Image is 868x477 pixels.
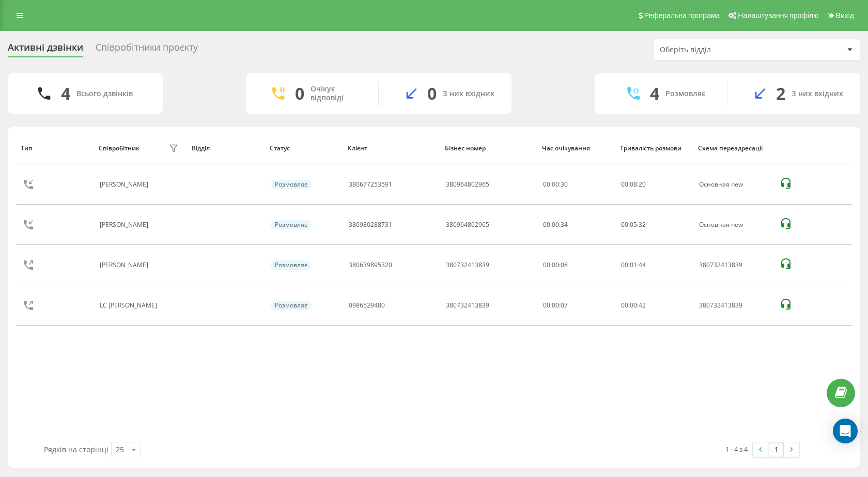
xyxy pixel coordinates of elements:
[99,145,139,152] div: Співробітник
[621,260,628,269] span: 00
[699,261,768,269] div: 380732413839
[295,84,304,103] div: 0
[446,181,489,188] div: 380964802965
[100,181,151,188] div: [PERSON_NAME]
[349,181,392,188] div: 380677253591
[639,180,646,189] span: 20
[630,301,637,310] span: 00
[96,42,198,58] div: Співробітники проєкту
[21,145,89,152] div: Тип
[698,145,769,152] div: Схема переадресації
[621,301,628,310] span: 00
[271,180,312,189] div: Розмовляє
[270,145,338,152] div: Статус
[621,302,646,309] div: : :
[792,89,843,98] div: З них вхідних
[8,42,83,58] div: Активні дзвінки
[776,84,785,103] div: 2
[349,261,392,269] div: 380639895320
[836,11,854,20] span: Вихід
[116,444,124,455] div: 25
[192,145,260,152] div: Відділ
[639,260,646,269] span: 44
[621,180,628,189] span: 00
[621,261,646,269] div: : :
[665,89,705,98] div: Розмовляє
[349,221,392,228] div: 380980288731
[699,221,768,228] div: Основная new
[61,84,70,103] div: 4
[630,180,637,189] span: 08
[543,221,610,228] div: 00:00:34
[630,260,637,269] span: 01
[446,261,489,269] div: 380732413839
[630,220,637,229] span: 05
[543,302,610,309] div: 00:00:07
[768,442,784,457] a: 1
[446,302,489,309] div: 380732413839
[271,260,312,270] div: Розмовляє
[271,220,312,229] div: Розмовляє
[271,301,312,310] div: Розмовляє
[833,419,858,443] div: Open Intercom Messenger
[446,221,489,228] div: 380964802965
[542,145,610,152] div: Час очікування
[639,220,646,229] span: 32
[738,11,818,20] span: Налаштування профілю
[660,45,783,54] div: Оберіть відділ
[725,444,748,454] div: 1 - 4 з 4
[621,221,646,228] div: : :
[621,220,628,229] span: 00
[44,444,109,454] span: Рядків на сторінці
[348,145,435,152] div: Клієнт
[650,84,659,103] div: 4
[445,145,532,152] div: Бізнес номер
[349,302,385,309] div: 0986529480
[621,181,646,188] div: : :
[543,181,610,188] div: 00:00:30
[699,181,768,188] div: Основная new
[76,89,133,98] div: Всього дзвінків
[100,261,151,269] div: [PERSON_NAME]
[639,301,646,310] span: 42
[100,302,160,309] div: LC [PERSON_NAME]
[620,145,688,152] div: Тривалість розмови
[644,11,720,20] span: Реферальна програма
[311,85,363,102] div: Очікує відповіді
[100,221,151,228] div: [PERSON_NAME]
[443,89,494,98] div: З них вхідних
[699,302,768,309] div: 380732413839
[543,261,610,269] div: 00:00:08
[427,84,437,103] div: 0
